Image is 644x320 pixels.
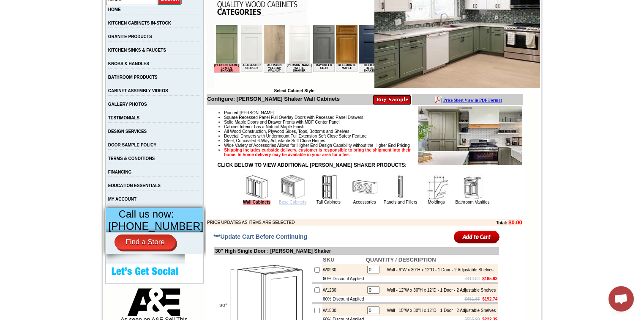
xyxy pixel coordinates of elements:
[224,120,339,124] span: Solid Maple Doors and Drawer Fronts with MDF Center Panel
[317,200,341,204] a: Tall Cabinets
[224,115,363,120] span: Square Recessed Panel Full Overlay Doors with Recessed Panel Drawers
[609,286,634,312] a: Open chat
[224,129,349,134] span: All Wood Construction, Plywood Sides, Tops, Bottoms and Shelves
[243,200,270,205] a: Wall Cabinets
[108,21,171,25] a: KITCHEN CABINETS IN-STOCK
[108,75,158,80] a: BATHROOM PRODUCTS
[224,124,304,129] span: Cabinet Interior has a Natural Maple Finish
[108,197,136,201] a: MY ACCOUNT
[460,174,485,200] img: Bathroom Vanities
[383,268,494,272] div: Wall - 9"W x 30"H x 12"D - 1 Door - 2 Adjustable Shelves
[465,276,480,281] s: $414.84
[508,219,522,226] b: $0.00
[108,34,152,39] a: GRANITE PRODUCTS
[352,174,377,200] img: Accessories
[316,174,341,200] img: Tall Cabinets
[383,308,496,313] div: Wall - 15"W x 30"H x 12"D - 1 Door - 2 Adjustable Shelves
[366,257,436,263] b: QUANTITY / DESCRIPTION
[353,200,376,204] a: Accessories
[108,143,156,147] a: DOOR SAMPLE POLICY
[279,200,306,204] a: Base Cabinets
[418,106,522,165] img: Product Image
[224,134,366,138] span: Dovetail Drawers with Undermount Full Extension Soft Close Safety Feature
[10,3,68,8] b: Price Sheet View in PDF Format
[322,276,365,282] td: 60% Discount Applied
[108,61,149,66] a: KNOBS & HANDLES
[108,156,155,161] a: TERMS & CONDITIONS
[214,247,499,255] td: 30" High Single Door : [PERSON_NAME] Shaker
[482,276,497,281] b: $165.93
[119,208,174,220] span: Call us now:
[224,143,409,148] span: Wide Variety of Accessories Allows for Higher End Design Capability without the Higher End Pricing
[224,110,274,115] span: Painted [PERSON_NAME]
[496,221,507,225] b: Total:
[322,296,365,302] td: 60% Discount Applied
[456,200,490,204] a: Bathroom Vanities
[280,174,306,200] img: Base Cabinets
[244,174,270,200] img: Wall Cabinets
[454,230,500,244] input: Add to Cart
[384,200,417,204] a: Panels and Fillers
[213,233,307,240] span: ***Update Cart Before Continuing
[322,284,365,296] td: W1230
[482,297,497,301] b: $192.74
[108,220,203,232] span: [PHONE_NUMBER]
[145,39,166,48] td: Belton Blue Shaker
[108,102,147,107] a: GALLERY PHOTOS
[108,116,139,120] a: TESTIMONIALS
[322,264,365,276] td: W0930
[388,174,413,200] img: Panels and Fillers
[465,297,480,301] s: $481.85
[383,288,496,292] div: Wall - 12"W x 30"H x 12"D - 1 Door - 2 Adjustable Shelves
[214,25,374,88] iframe: Browser incompatible
[108,183,161,188] a: EDUCATION ESSENTIALS
[274,88,314,93] b: Select Cabinet Style
[10,1,68,8] a: Price Sheet View in PDF Format
[322,304,365,316] td: W1530
[218,162,407,168] strong: CLICK BELOW TO VIEW ADDITIONAL [PERSON_NAME] SHAKER PRODUCTS:
[424,174,449,200] img: Moldings
[108,88,168,93] a: CABINET ASSEMBLY VIDEOS
[1,2,8,9] img: pdf.png
[108,170,132,174] a: FINANCING
[108,48,166,52] a: KITCHEN SINKS & FAUCETS
[224,138,325,143] span: Steel, Concealed 6-Way Adjustable Soft Close Hinges
[108,129,147,134] a: DESIGN SERVICES
[323,257,334,263] b: SKU
[428,200,445,204] a: Moldings
[207,96,340,102] b: Configure: [PERSON_NAME] Shaker Wall Cabinets
[207,219,450,226] td: PRICE UPDATES AS ITEMS ARE SELECTED
[115,234,176,250] a: Find a Store
[224,148,411,157] strong: Shipping includes curbside delivery, customer is responsible to bring the shipment into their hom...
[108,7,121,12] a: HOME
